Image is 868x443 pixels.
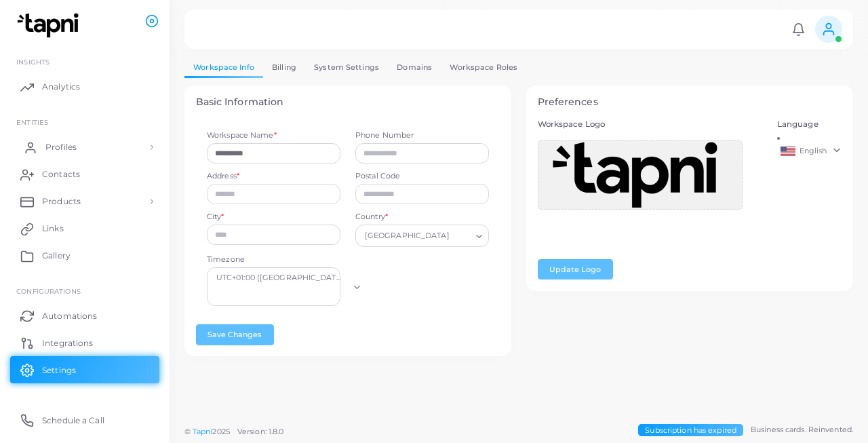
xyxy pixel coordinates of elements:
[16,118,48,126] span: ENTITIES
[42,168,80,180] span: Contacts
[42,223,64,235] span: Links
[184,426,283,438] span: ©
[45,141,77,153] span: Profiles
[305,58,388,77] a: System Settings
[355,130,489,141] label: Phone Number
[10,356,159,383] a: Settings
[10,188,159,215] a: Products
[196,324,274,345] button: Save Changes
[388,58,441,77] a: Domains
[777,119,842,129] h5: Language
[207,130,277,141] label: Workspace Name
[10,406,159,434] a: Schedule a Call
[355,171,489,182] label: Postal Code
[538,96,842,108] h4: Preferences
[10,161,159,188] a: Contacts
[42,337,93,349] span: Integrations
[638,424,743,437] span: Subscription has expired
[10,215,159,242] a: Links
[207,171,239,182] label: Address
[777,143,842,159] a: English
[363,229,451,244] span: [GEOGRAPHIC_DATA]
[237,427,284,436] span: Version: 1.8.0
[751,424,853,436] span: Business cards. Reinvented.
[207,254,245,265] label: Timezone
[538,259,613,280] button: Update Logo
[42,250,71,262] span: Gallery
[16,287,81,295] span: Configurations
[207,212,224,223] label: City
[452,229,471,244] input: Search for option
[10,134,159,161] a: Profiles
[538,119,762,129] h5: Workspace Logo
[196,96,500,108] h4: Basic Information
[800,146,827,155] span: English
[263,58,305,77] a: Billing
[212,426,229,438] span: 2025
[184,58,263,77] a: Workspace Info
[10,329,159,356] a: Integrations
[207,267,340,306] div: Search for option
[10,302,159,329] a: Automations
[42,415,104,427] span: Schedule a Call
[42,195,81,208] span: Products
[10,242,159,269] a: Gallery
[10,73,159,100] a: Analytics
[193,427,213,436] a: Tapni
[355,212,388,223] label: Country
[355,225,489,246] div: Search for option
[42,310,97,322] span: Automations
[42,81,80,93] span: Analytics
[441,58,526,77] a: Workspace Roles
[216,271,345,285] span: UTC+01:00 ([GEOGRAPHIC_DATA], [GEOGRAPHIC_DATA], [GEOGRAPHIC_DATA], [GEOGRAPHIC_DATA], War...
[16,58,50,66] span: INSIGHTS
[42,364,76,377] span: Settings
[213,288,349,303] input: Search for option
[781,147,795,156] img: en
[12,13,87,38] img: logo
